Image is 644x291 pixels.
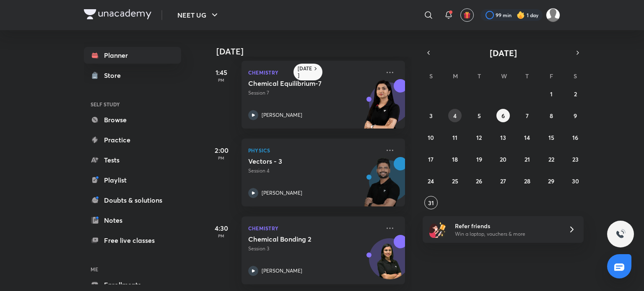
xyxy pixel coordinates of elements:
[569,152,582,166] button: August 23, 2025
[452,155,458,163] abbr: August 18, 2025
[520,174,534,188] button: August 28, 2025
[359,79,405,137] img: unacademy
[501,72,507,80] abbr: Wednesday
[84,67,181,84] a: Store
[205,223,238,233] h5: 4:30
[424,174,438,188] button: August 24, 2025
[434,47,572,59] button: [DATE]
[548,177,554,185] abbr: August 29, 2025
[248,145,380,155] p: Physics
[574,72,577,80] abbr: Saturday
[248,157,353,165] h5: Vectors - 3
[205,67,238,77] h5: 1:45
[248,79,353,88] h5: Chemical Equilibrium-7
[84,212,181,229] a: Notes
[550,90,553,98] abbr: August 1, 2025
[615,229,626,239] img: ttu
[262,189,302,197] p: [PERSON_NAME]
[428,199,434,207] abbr: August 31, 2025
[501,112,505,120] abbr: August 6, 2025
[453,72,458,80] abbr: Monday
[473,131,486,144] button: August 12, 2025
[524,177,530,185] abbr: August 28, 2025
[84,111,181,128] a: Browse
[525,72,529,80] abbr: Thursday
[453,112,457,120] abbr: August 4, 2025
[545,174,558,188] button: August 29, 2025
[476,155,482,163] abbr: August 19, 2025
[455,221,558,230] h6: Refer friends
[463,11,471,19] img: avatar
[473,152,486,166] button: August 19, 2025
[520,131,534,144] button: August 14, 2025
[262,111,302,119] p: [PERSON_NAME]
[545,109,558,122] button: August 8, 2025
[452,177,458,185] abbr: August 25, 2025
[262,267,302,275] p: [PERSON_NAME]
[545,152,558,166] button: August 22, 2025
[476,177,482,185] abbr: August 26, 2025
[428,177,434,185] abbr: August 24, 2025
[574,90,577,98] abbr: August 2, 2025
[428,134,434,142] abbr: August 10, 2025
[216,46,413,57] h4: [DATE]
[428,155,434,163] abbr: August 17, 2025
[448,152,462,166] button: August 18, 2025
[248,67,380,77] p: Chemistry
[569,131,582,144] button: August 16, 2025
[84,9,151,21] a: Company Logo
[359,157,405,215] img: unacademy
[478,72,481,80] abbr: Tuesday
[84,9,151,19] img: Company Logo
[429,221,446,238] img: referral
[448,109,462,122] button: August 4, 2025
[548,134,554,142] abbr: August 15, 2025
[84,192,181,209] a: Doubts & solutions
[298,65,312,79] h6: [DATE]
[84,232,181,249] a: Free live classes
[429,112,433,120] abbr: August 3, 2025
[424,196,438,209] button: August 31, 2025
[574,112,577,120] abbr: August 9, 2025
[84,262,181,276] h6: ME
[84,172,181,188] a: Playlist
[546,8,560,22] img: Aadrika Singh
[545,131,558,144] button: August 15, 2025
[452,134,457,142] abbr: August 11, 2025
[424,131,438,144] button: August 10, 2025
[205,155,238,160] p: PM
[424,109,438,122] button: August 3, 2025
[520,152,534,166] button: August 21, 2025
[569,174,582,188] button: August 30, 2025
[569,109,582,122] button: August 9, 2025
[205,233,238,238] p: PM
[205,77,238,82] p: PM
[248,235,353,243] h5: Chemical Bonding 2
[550,72,553,80] abbr: Friday
[496,109,510,122] button: August 6, 2025
[448,131,462,144] button: August 11, 2025
[478,112,481,120] abbr: August 5, 2025
[520,109,534,122] button: August 7, 2025
[104,70,126,80] div: Store
[248,167,380,175] p: Session 4
[205,145,238,155] h5: 2:00
[548,155,554,163] abbr: August 22, 2025
[572,134,578,142] abbr: August 16, 2025
[84,152,181,168] a: Tests
[248,245,380,252] p: Session 3
[525,155,530,163] abbr: August 21, 2025
[248,223,380,233] p: Chemistry
[496,152,510,166] button: August 20, 2025
[429,72,433,80] abbr: Sunday
[517,11,525,19] img: streak
[500,177,506,185] abbr: August 27, 2025
[460,8,474,22] button: avatar
[500,155,506,163] abbr: August 20, 2025
[172,7,225,23] button: NEET UG
[369,243,410,283] img: Avatar
[572,155,579,163] abbr: August 23, 2025
[545,87,558,100] button: August 1, 2025
[473,109,486,122] button: August 5, 2025
[526,112,529,120] abbr: August 7, 2025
